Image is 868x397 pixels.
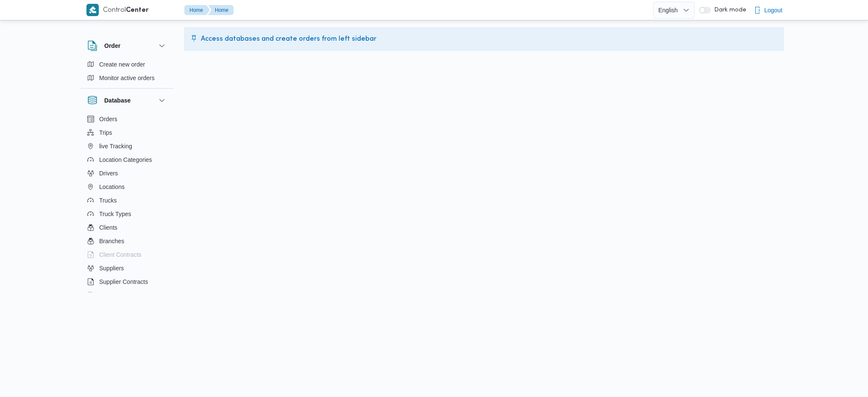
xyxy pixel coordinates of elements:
[201,34,376,44] span: Access databases and create orders from left sidebar
[84,71,170,85] button: Monitor active orders
[99,114,117,124] span: Orders
[184,5,210,15] button: Home
[99,59,145,69] span: Create new order
[84,207,170,221] button: Truck Types
[99,222,117,233] span: Clients
[751,2,786,19] button: Logout
[99,128,112,138] span: Trips
[84,58,170,71] button: Create new order
[99,236,124,246] span: Branches
[84,153,170,167] button: Location Categories
[99,155,152,165] span: Location Categories
[84,194,170,207] button: Trucks
[81,58,174,88] div: Order
[84,139,170,153] button: live Tracking
[87,41,167,51] button: Order
[84,126,170,139] button: Trips
[99,73,155,83] span: Monitor active orders
[99,250,142,260] span: Client Contracts
[84,248,170,261] button: Client Contracts
[84,221,170,234] button: Clients
[99,290,120,300] span: Devices
[84,180,170,194] button: Locations
[104,41,120,51] h3: Order
[764,5,782,15] span: Logout
[87,95,167,105] button: Database
[99,182,125,192] span: Locations
[99,141,132,151] span: live Tracking
[711,7,746,14] span: Dark mode
[84,261,170,275] button: Suppliers
[99,195,117,205] span: Trucks
[99,168,118,178] span: Drivers
[84,289,170,302] button: Devices
[84,167,170,180] button: Drivers
[99,277,148,287] span: Supplier Contracts
[86,4,99,16] img: X8yXhbKr1z7QwAAAABJRU5ErkJggg==
[99,209,131,219] span: Truck Types
[104,95,131,105] h3: Database
[208,5,234,15] button: Home
[84,112,170,126] button: Orders
[99,263,124,273] span: Suppliers
[84,234,170,248] button: Branches
[81,112,174,296] div: Database
[126,7,149,14] b: Center
[84,275,170,289] button: Supplier Contracts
